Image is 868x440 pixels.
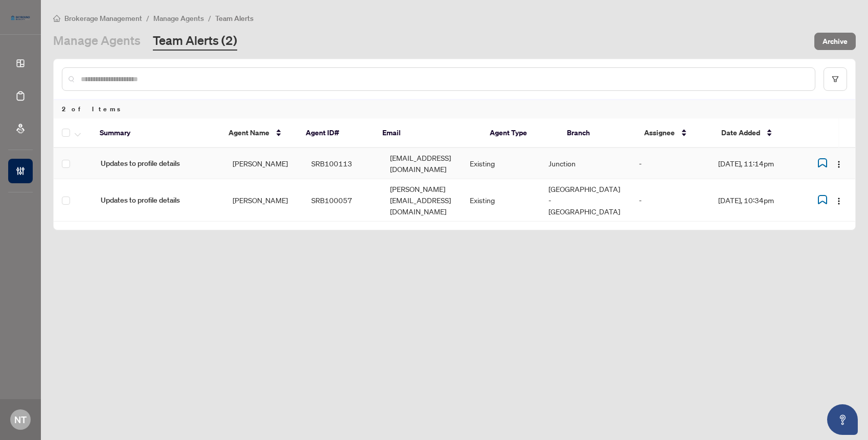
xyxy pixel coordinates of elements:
a: Manage Agents [53,32,141,51]
li: / [146,12,149,24]
span: Date Added [721,127,760,138]
span: Agent Name [229,127,269,138]
span: Team Alerts [215,14,254,23]
a: Team Alerts (2) [153,32,237,51]
td: - [631,148,710,179]
span: Updates to profile details [101,158,216,169]
th: Agent Name [220,118,298,148]
td: [GEOGRAPHIC_DATA] - [GEOGRAPHIC_DATA] [540,179,631,222]
td: [PERSON_NAME] [224,148,303,179]
th: Email [374,118,481,148]
li: / [208,12,211,24]
th: Assignee [636,118,713,148]
span: NT [14,412,27,427]
td: Existing [462,179,540,222]
td: [EMAIL_ADDRESS][DOMAIN_NAME] [382,148,461,179]
span: Brokerage Management [64,14,142,23]
td: Junction [540,148,631,179]
span: Manage Agents [153,14,204,23]
td: - [631,179,710,222]
span: Assignee [644,127,675,138]
td: [PERSON_NAME] [224,179,303,222]
th: Date Added [713,118,806,148]
th: Branch [559,118,636,148]
td: [DATE], 11:14pm [710,148,805,179]
td: Existing [462,148,540,179]
th: Agent Type [482,118,559,148]
span: Archive [823,33,848,50]
th: Agent ID# [298,118,375,148]
button: Archive [814,33,856,50]
td: SRB100113 [303,148,382,179]
button: Logo [831,155,847,172]
img: logo [8,13,33,23]
img: Logo [835,160,843,168]
div: 2 of Items [54,99,855,118]
button: Logo [831,192,847,208]
td: [PERSON_NAME][EMAIL_ADDRESS][DOMAIN_NAME] [382,179,461,222]
button: filter [824,67,847,91]
span: Updates to profile details [101,194,216,206]
img: Logo [835,197,843,205]
span: filter [832,76,839,83]
th: Summary [92,118,220,148]
td: SRB100057 [303,179,382,222]
span: home [53,15,60,22]
td: [DATE], 10:34pm [710,179,805,222]
button: Open asap [827,404,858,435]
